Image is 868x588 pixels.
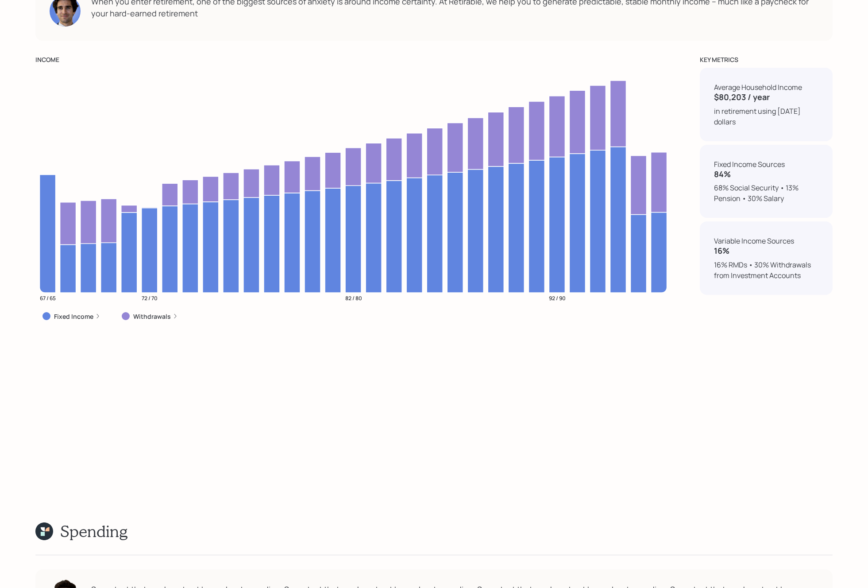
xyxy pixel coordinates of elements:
[714,246,818,256] h4: 16%
[714,159,818,170] div: Fixed Income Sources
[60,522,127,541] h1: Spending
[40,294,56,302] tspan: 67 / 65
[714,82,818,93] div: Average Household Income
[54,312,93,321] label: Fixed Income
[714,93,818,102] h4: $80,203 / year
[714,106,818,127] div: in retirement using [DATE] dollars
[35,55,671,64] div: INCOME
[345,294,362,302] tspan: 82 / 80
[714,259,818,281] div: 16% RMDs • 30% Withdrawals from Investment Accounts
[714,236,818,246] div: Variable Income Sources
[133,312,171,321] label: Withdrawals
[700,55,833,64] div: KEY METRICS
[142,294,158,302] tspan: 72 / 70
[714,170,818,179] h4: 84%
[549,294,566,302] tspan: 92 / 90
[714,182,818,204] div: 68% Social Security • 13% Pension • 30% Salary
